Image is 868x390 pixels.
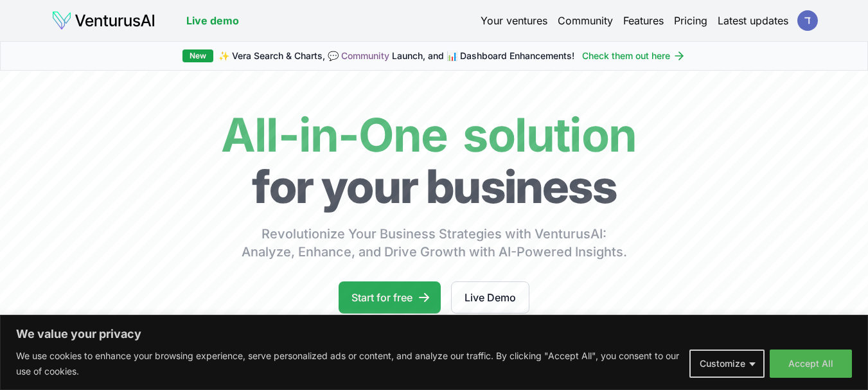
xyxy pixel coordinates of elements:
[770,350,852,378] button: Accept All
[689,350,765,378] button: Customize
[51,10,155,31] img: logo
[16,348,680,379] p: We use cookies to enhance your browsing experience, serve personalized ads or content, and analyz...
[16,326,852,342] p: We value your privacy
[339,281,441,314] a: Start for free
[797,10,818,31] img: ACg8ocIZBIv6uRBtAgm8GxaqUmmj1_PqLIQtB2Pl6uugXlO0pvdyNbE=s96-c
[674,13,707,28] a: Pricing
[558,13,613,28] a: Community
[481,13,547,28] a: Your ventures
[186,13,239,28] a: Live demo
[623,13,664,28] a: Features
[451,281,529,314] a: Live Demo
[182,49,213,62] div: New
[718,13,788,28] a: Latest updates
[341,50,389,61] a: Community
[582,49,686,62] a: Check them out here
[218,49,574,62] span: ✨ Vera Search & Charts, 💬 Launch, and 📊 Dashboard Enhancements!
